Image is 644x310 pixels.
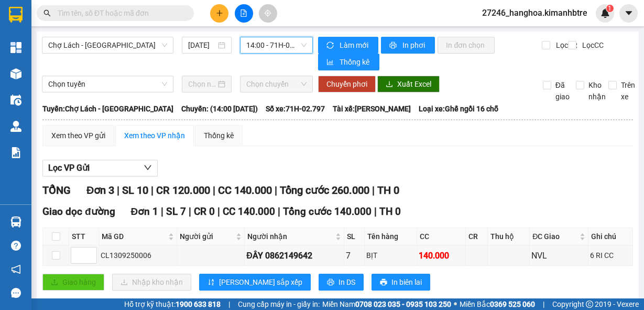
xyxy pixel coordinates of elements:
span: aim [264,9,271,17]
span: printer [327,278,334,287]
button: bar-chartThống kê [318,54,379,70]
button: downloadNhập kho nhận [112,274,191,291]
button: printerIn DS [319,274,364,291]
span: plus [216,9,223,17]
span: [PERSON_NAME] sắp xếp [219,276,302,288]
span: Chọn tuyến [48,76,167,92]
div: ĐÂY 0862149642 [246,249,342,262]
span: CC 140.000 [223,205,275,218]
img: icon-new-feature [601,8,610,18]
span: Chợ Lách - Sài Gòn [48,37,167,53]
span: | [275,184,277,197]
th: CR [466,228,488,245]
span: Tổng cước 140.000 [283,205,372,218]
button: syncLàm mới [318,37,378,54]
div: BỊT [366,250,415,261]
th: Ghi chú [588,228,633,245]
span: ⚪️ [454,302,457,306]
span: TỔNG [42,184,71,197]
div: Thống kê [204,130,234,141]
span: Thống kê [340,56,371,68]
button: downloadXuất Excel [377,76,440,92]
span: In DS [339,276,355,288]
span: | [372,184,375,197]
span: | [217,205,220,218]
sup: 1 [606,5,614,12]
span: Tài xế: [PERSON_NAME] [333,103,411,115]
div: 7 [346,249,363,262]
button: sort-ascending[PERSON_NAME] sắp xếp [199,274,311,291]
span: Số xe: 71H-02.797 [266,103,325,115]
span: copyright [586,301,593,308]
th: Tên hàng [365,228,417,245]
button: file-add [235,4,253,23]
div: NVL [531,249,586,262]
span: down [144,163,152,172]
span: Chọn chuyến [246,76,307,92]
span: Cung cấp máy in - giấy in: [238,298,320,310]
span: Miền Bắc [460,298,535,310]
span: | [151,184,154,197]
span: Giao dọc đường [42,205,115,218]
span: ĐC Giao [532,231,577,242]
span: message [11,288,21,298]
span: Đơn 1 [131,205,159,218]
span: Người gửi [180,231,234,242]
span: | [228,298,230,310]
div: 6 RI CC [590,250,631,261]
span: Miền Nam [322,298,451,310]
span: In phơi [402,39,427,51]
span: printer [380,278,387,287]
span: | [117,184,119,197]
b: Tuyến: Chợ Lách - [GEOGRAPHIC_DATA] [42,105,173,113]
img: dashboard-icon [10,42,21,53]
div: CL1309250006 [101,250,175,261]
span: 27246_hanghoa.kimanhbtre [474,6,596,19]
span: Hỗ trợ kỹ thuật: [124,298,221,310]
img: logo-vxr [9,7,23,23]
img: warehouse-icon [10,216,21,228]
span: In biên lai [391,276,422,288]
th: STT [69,228,99,245]
span: Đơn 3 [86,184,114,197]
span: sort-ascending [208,278,215,287]
td: CL1309250006 [99,245,177,266]
span: Lọc CC [578,39,605,51]
input: Chọn ngày [188,78,216,90]
button: Lọc VP Gửi [42,160,158,177]
button: caret-down [619,4,638,23]
span: Kho nhận [584,79,610,102]
span: notification [11,264,21,274]
span: Chuyến: (14:00 [DATE]) [181,103,258,115]
img: warehouse-icon [10,68,21,79]
span: download [386,80,393,89]
div: Xem theo VP gửi [51,130,105,141]
span: SL 10 [122,184,148,197]
span: | [213,184,215,197]
span: question-circle [11,241,21,251]
span: | [278,205,280,218]
th: CC [417,228,466,245]
span: Lọc VP Gửi [48,161,90,174]
button: aim [259,4,277,23]
span: Lọc CR [552,39,579,51]
th: SL [344,228,365,245]
span: Tổng cước 260.000 [280,184,369,197]
span: Trên xe [617,79,639,102]
th: Thu hộ [488,228,530,245]
span: printer [389,42,398,50]
input: 13/09/2025 [188,39,216,51]
span: | [189,205,191,218]
button: printerIn biên lai [372,274,430,291]
span: TH 0 [377,184,399,197]
span: Người nhận [247,231,333,242]
span: CC 140.000 [218,184,272,197]
span: | [161,205,163,218]
div: 140.000 [419,249,464,262]
span: Xuất Excel [397,78,431,90]
strong: 0708 023 035 - 0935 103 250 [355,300,451,308]
span: bar-chart [326,58,335,67]
span: 14:00 - 71H-02.797 [246,37,307,53]
span: Làm mới [340,39,370,51]
span: | [543,298,544,310]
